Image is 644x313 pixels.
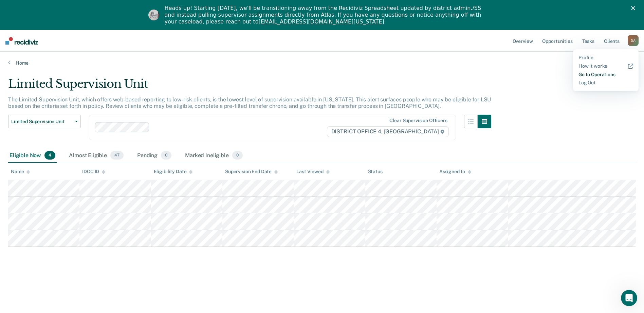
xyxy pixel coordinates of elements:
img: Profile image for Kim [148,10,159,20]
div: IDOC ID [82,169,105,175]
button: Limited Supervision Unit [8,115,81,128]
div: Name [11,169,30,175]
div: D A [628,35,639,46]
div: Assigned to [439,169,471,175]
div: Limited Supervision Unit [8,77,491,96]
span: 4 [44,151,55,160]
a: Log Out [578,80,633,86]
div: Almost Eligible47 [68,148,125,163]
span: Limited Supervision Unit [11,119,72,125]
img: Recidiviz [5,37,38,45]
iframe: Intercom live chat [621,290,637,306]
a: Go to Operations [578,72,633,78]
div: Heads up! Starting [DATE], we'll be transitioning away from the Recidiviz Spreadsheet updated by ... [165,5,485,25]
span: DISTRICT OFFICE 4, [GEOGRAPHIC_DATA] [327,126,449,137]
span: 0 [161,151,171,160]
a: Tasks [581,30,596,52]
a: Clients [603,30,621,52]
div: Eligible Now4 [8,148,57,163]
a: Overview [511,30,534,52]
div: Clear supervision officers [389,118,447,123]
div: Eligibility Date [154,169,193,175]
a: Opportunities [541,30,574,52]
span: 0 [232,151,243,160]
div: Marked Ineligible0 [184,148,244,163]
a: Home [8,60,636,66]
a: [EMAIL_ADDRESS][DOMAIN_NAME][US_STATE] [258,18,384,25]
a: How it works [578,63,633,69]
span: 47 [110,151,124,160]
div: Status [368,169,383,175]
div: Close [631,6,638,10]
a: Profile [578,55,633,61]
div: Last Viewed [296,169,329,175]
button: DA [628,35,639,46]
div: Pending0 [136,148,173,163]
div: Supervision End Date [225,169,278,175]
p: The Limited Supervision Unit, which offers web-based reporting to low-risk clients, is the lowest... [8,96,491,109]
